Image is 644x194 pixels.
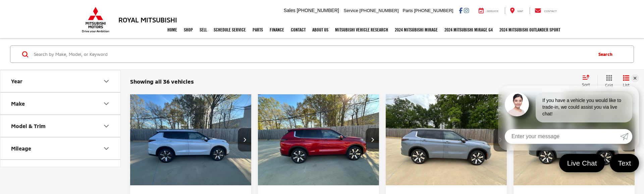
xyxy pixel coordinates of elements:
[309,21,332,38] a: About Us
[258,94,380,185] a: 2025 Mitsubishi Outlander SE2025 Mitsubishi Outlander SE2025 Mitsubishi Outlander SE2025 Mitsubis...
[366,128,379,152] button: Next image
[402,8,413,13] span: Parts
[102,100,110,108] div: Make
[530,7,562,14] a: Contact
[284,8,296,13] span: Sales
[493,128,507,152] button: Next image
[249,21,266,38] a: Parts: Opens in a new tab
[592,46,622,63] button: Search
[11,100,25,107] div: Make
[564,159,600,168] span: Live Chat
[579,75,597,88] button: Select sort value
[11,123,46,129] div: Model & Trim
[11,78,22,84] div: Year
[385,94,507,185] div: 2025 Mitsubishi Outlander SEL 0
[544,10,557,13] span: Contact
[0,93,121,114] button: MakeMake
[623,82,630,88] span: List
[474,7,503,14] a: Service
[618,75,635,88] button: List View
[0,160,121,182] button: Location
[287,21,309,38] a: Contact
[360,8,399,13] span: [PHONE_NUMBER]
[344,8,358,13] span: Service
[536,92,632,122] div: If you have a vehicle you would like to trade-in, we could assist you via live chat!
[441,21,496,38] a: 2024 Mitsubishi Mirage G4
[391,21,441,38] a: 2024 Mitsubishi Mirage
[597,75,618,88] button: Grid View
[258,94,380,186] img: 2025 Mitsubishi Outlander SE
[620,129,632,144] a: Submit
[0,137,121,159] button: MileageMileage
[102,77,110,85] div: Year
[385,94,507,185] a: 2025 Mitsubishi Outlander SEL2025 Mitsubishi Outlander SEL2025 Mitsubishi Outlander SEL2025 Mitsu...
[180,21,196,38] a: Shop
[210,21,249,38] a: Schedule Service: Opens in a new tab
[582,82,590,87] span: Sort
[33,46,592,62] input: Search by Make, Model, or Keyword
[0,115,121,137] button: Model & TrimModel & Trim
[11,145,31,152] div: Mileage
[238,128,251,152] button: Next image
[610,154,639,172] a: Text
[258,94,380,185] div: 2025 Mitsubishi Outlander SE 0
[559,154,605,172] a: Live Chat
[505,129,620,144] input: Enter your message
[459,8,463,13] a: Facebook: Click to visit our Facebook page
[130,94,252,185] div: 2025 Mitsubishi Outlander SE 0
[614,159,634,168] span: Text
[118,16,177,23] h3: Royal Mitsubishi
[332,21,391,38] a: Mitsubishi Vehicle Research
[102,122,110,130] div: Model & Trim
[130,94,252,186] img: 2025 Mitsubishi Outlander SE
[164,21,180,38] a: Home
[130,78,194,85] span: Showing all 36 vehicles
[496,21,563,38] a: 2024 Mitsubishi Outlander SPORT
[518,10,523,13] span: Map
[0,70,121,92] button: YearYear
[102,167,110,175] div: Location
[297,8,339,13] span: [PHONE_NUMBER]
[266,21,287,38] a: Finance
[487,10,498,13] span: Service
[130,94,252,185] a: 2025 Mitsubishi Outlander SE2025 Mitsubishi Outlander SE2025 Mitsubishi Outlander SE2025 Mitsubis...
[505,7,528,14] a: Map
[505,92,529,116] img: Agent profile photo
[414,8,453,13] span: [PHONE_NUMBER]
[102,144,110,153] div: Mileage
[196,21,210,38] a: Sell
[385,94,507,186] img: 2025 Mitsubishi Outlander SEL
[80,7,111,33] img: Mitsubishi
[605,83,613,88] span: Grid
[464,8,469,13] a: Instagram: Click to visit our Instagram page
